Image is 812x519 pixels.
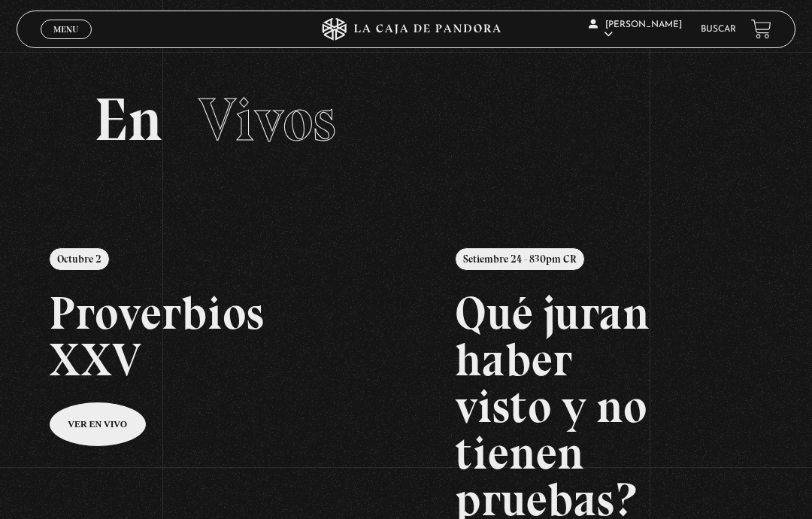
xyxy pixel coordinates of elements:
span: Cerrar [49,38,84,48]
span: Menu [53,25,78,34]
span: Vivos [198,83,336,156]
a: View your shopping cart [751,19,771,39]
a: Buscar [701,25,736,34]
h2: En [94,90,717,150]
span: [PERSON_NAME] [589,20,682,39]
